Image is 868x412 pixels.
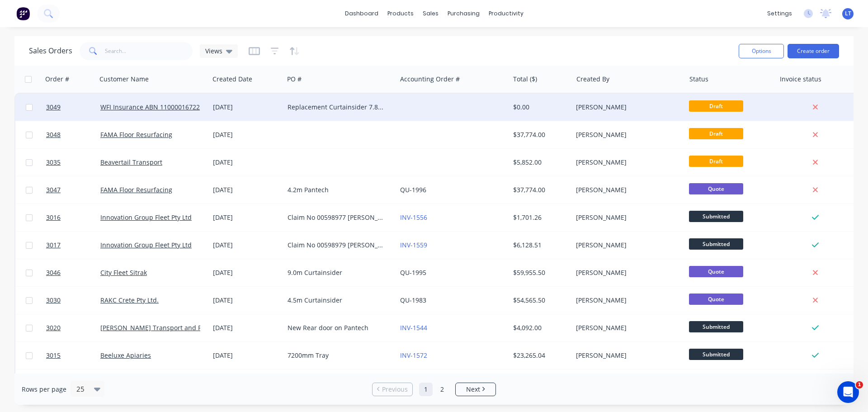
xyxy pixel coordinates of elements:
[513,323,566,332] div: $4,092.00
[212,75,252,84] div: Created Date
[383,7,418,20] div: products
[689,128,743,139] span: Draft
[689,294,743,305] span: Quote
[213,130,280,139] div: [DATE]
[213,213,280,222] div: [DATE]
[46,94,100,121] a: 3049
[689,349,743,360] span: Submitted
[443,7,484,20] div: purchasing
[689,75,708,84] div: Status
[46,287,100,314] a: 3030
[368,383,500,396] ul: Pagination
[435,383,449,396] a: Page 2
[689,266,743,277] span: Quote
[576,268,676,277] div: [PERSON_NAME]
[418,7,443,20] div: sales
[400,323,427,332] a: INV-1544
[780,75,821,84] div: Invoice status
[288,323,388,332] div: New Rear door on Pantech
[46,121,100,148] a: 3048
[213,103,280,112] div: [DATE]
[46,213,61,222] span: 3016
[287,75,302,84] div: PO #
[456,385,495,394] a: Next page
[382,385,408,394] span: Previous
[689,211,743,222] span: Submitted
[576,130,676,139] div: [PERSON_NAME]
[513,241,566,250] div: $6,128.51
[46,314,100,341] a: 3020
[689,100,743,112] span: Draft
[837,381,859,403] iframe: Intercom live chat
[513,268,566,277] div: $59,955.50
[576,296,676,305] div: [PERSON_NAME]
[576,158,676,167] div: [PERSON_NAME]
[400,185,426,194] a: QU-1996
[213,185,280,194] div: [DATE]
[100,241,192,249] a: Innovation Group Fleet Pty Ltd
[205,46,222,56] span: Views
[213,296,280,305] div: [DATE]
[213,158,280,167] div: [DATE]
[576,323,676,332] div: [PERSON_NAME]
[689,321,743,332] span: Submitted
[46,268,61,277] span: 3046
[788,44,839,58] button: Create order
[400,351,427,360] a: INV-1572
[576,351,676,360] div: [PERSON_NAME]
[46,296,61,305] span: 3030
[288,268,388,277] div: 9.0m Curtainsider
[513,75,537,84] div: Total ($)
[513,296,566,305] div: $54,565.50
[29,47,72,55] h1: Sales Orders
[105,42,193,60] input: Search...
[100,296,159,304] a: RAKC Crete Pty Ltd.
[213,351,280,360] div: [DATE]
[100,130,172,139] a: FAMA Floor Resurfacing
[288,213,388,222] div: Claim No 00598977 [PERSON_NAME] DN85QS Name is [PERSON_NAME] Policy no 322240798 GFTBooking no 59...
[99,75,149,84] div: Customer Name
[400,75,460,84] div: Accounting Order #
[689,238,743,250] span: Submitted
[513,351,566,360] div: $23,265.04
[100,103,200,111] a: WFI Insurance ABN 11000016722
[46,204,100,231] a: 3016
[213,323,280,332] div: [DATE]
[373,385,412,394] a: Previous page
[513,130,566,139] div: $37,774.00
[340,7,383,20] a: dashboard
[845,9,851,18] span: LT
[513,213,566,222] div: $1,701.26
[689,156,743,167] span: Draft
[513,103,566,112] div: $0.00
[100,213,192,222] a: Innovation Group Fleet Pty Ltd
[513,185,566,194] div: $37,774.00
[46,176,100,204] a: 3047
[100,351,151,360] a: Beeluxe Apiaries
[513,158,566,167] div: $5,852.00
[100,268,147,277] a: City Fleet Sitrak
[400,268,426,277] a: QU-1995
[46,232,100,259] a: 3017
[400,213,427,222] a: INV-1556
[45,75,69,84] div: Order #
[16,7,30,20] img: Factory
[46,103,61,112] span: 3049
[213,241,280,250] div: [DATE]
[46,323,61,332] span: 3020
[288,241,388,250] div: Claim No 00598979 [PERSON_NAME] DN85QS Name is [PERSON_NAME] Policy no 322240798 GFT Booking no 5...
[576,103,676,112] div: [PERSON_NAME]
[400,241,427,249] a: INV-1559
[46,130,61,139] span: 3048
[576,213,676,222] div: [PERSON_NAME]
[288,185,388,194] div: 4.2m Pantech
[46,369,100,397] a: 3045
[46,149,100,176] a: 3035
[22,385,66,394] span: Rows per page
[400,296,426,304] a: QU-1983
[46,185,61,194] span: 3047
[856,381,863,388] span: 1
[763,7,797,20] div: settings
[739,44,784,58] button: Options
[100,158,162,166] a: Beavertail Transport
